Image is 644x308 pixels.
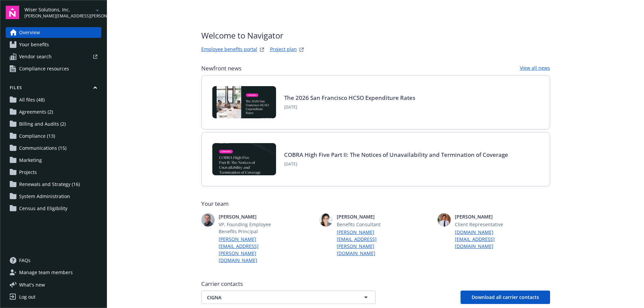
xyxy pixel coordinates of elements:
a: View all news [520,64,550,72]
a: COBRA High Five Part II: The Notices of Unavailability and Termination of Coverage [284,151,508,159]
img: photo [319,213,333,227]
span: Vendor search [19,51,52,62]
img: photo [437,213,451,227]
a: Vendor search [6,51,101,62]
span: Census and Eligibility [19,203,67,214]
a: Agreements (2) [6,107,101,117]
a: Compliance (13) [6,131,101,141]
span: [PERSON_NAME] [455,213,521,220]
a: Marketing [6,155,101,166]
a: [PERSON_NAME][EMAIL_ADDRESS][PERSON_NAME][DOMAIN_NAME] [337,229,402,257]
span: System Administration [19,191,70,202]
button: CIGNA [201,291,376,304]
a: Manage team members [6,267,101,278]
a: Project plan [270,46,297,54]
span: [DATE] [284,104,415,110]
span: Your benefits [19,39,49,50]
a: [PERSON_NAME][EMAIL_ADDRESS][PERSON_NAME][DOMAIN_NAME] [219,236,284,264]
span: Billing and Audits (2) [19,119,66,129]
button: Files [6,85,101,93]
span: Agreements (2) [19,107,53,117]
a: Communications (15) [6,143,101,153]
span: Your team [201,200,550,208]
a: projectPlanWebsite [298,46,306,54]
a: Employee benefits portal [201,46,257,54]
span: Renewals and Strategy (16) [19,179,80,190]
span: VP, Founding Employee Benefits Principal [219,221,284,235]
span: Manage team members [19,267,73,278]
span: Overview [19,27,40,38]
span: Benefits Consultant [337,221,402,228]
span: Marketing [19,155,42,166]
span: [PERSON_NAME] [337,213,402,220]
a: arrowDropDown [93,6,101,14]
a: The 2026 San Francisco HCSO Expenditure Rates [284,94,415,102]
span: [PERSON_NAME] [219,213,284,220]
span: What ' s new [19,281,45,288]
span: All files (48) [19,95,45,105]
span: [DATE] [284,161,508,167]
a: Billing and Audits (2) [6,119,101,129]
span: Communications (15) [19,143,66,153]
img: navigator-logo.svg [6,6,19,19]
span: Wiser Solutions, Inc. [24,6,93,13]
a: [DOMAIN_NAME][EMAIL_ADDRESS][DOMAIN_NAME] [455,229,521,250]
a: Overview [6,27,101,38]
span: FAQs [19,255,31,266]
button: Wiser Solutions, Inc.[PERSON_NAME][EMAIL_ADDRESS][PERSON_NAME][DOMAIN_NAME]arrowDropDown [24,6,101,19]
a: System Administration [6,191,101,202]
span: Client Representative [455,221,521,228]
a: Your benefits [6,39,101,50]
img: photo [201,213,215,227]
button: Download all carrier contacts [461,291,550,304]
img: BLOG-Card Image - Compliance - COBRA High Five Pt 2 - 08-21-25.jpg [212,143,276,175]
span: Compliance (13) [19,131,55,141]
span: Compliance resources [19,63,69,74]
span: Welcome to Navigator [201,29,306,42]
span: [PERSON_NAME][EMAIL_ADDRESS][PERSON_NAME][DOMAIN_NAME] [24,13,93,19]
img: BLOG+Card Image - Compliance - 2026 SF HCSO Expenditure Rates - 08-26-25.jpg [212,86,276,118]
span: Projects [19,167,37,178]
a: FAQs [6,255,101,266]
a: Projects [6,167,101,178]
a: striveWebsite [258,46,266,54]
button: What's new [6,281,56,288]
a: All files (48) [6,95,101,105]
div: Log out [19,292,36,302]
a: Census and Eligibility [6,203,101,214]
span: CIGNA [207,294,346,301]
span: Download all carrier contacts [472,294,539,300]
span: Newfront news [201,64,241,72]
a: Compliance resources [6,63,101,74]
a: Renewals and Strategy (16) [6,179,101,190]
span: Carrier contacts [201,280,550,288]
